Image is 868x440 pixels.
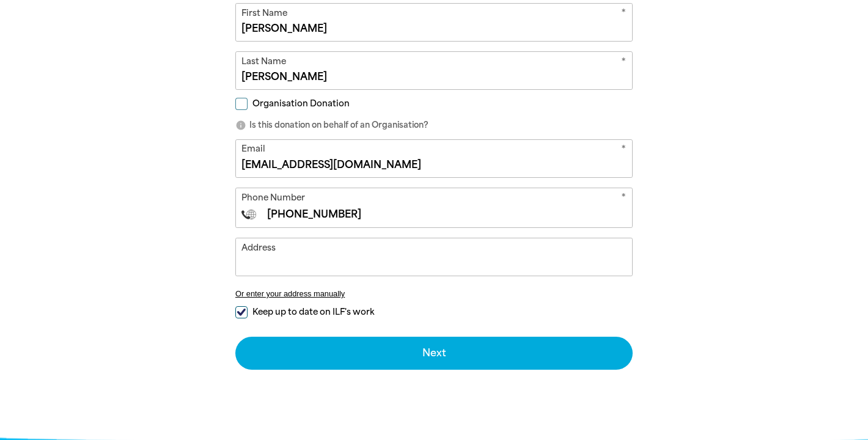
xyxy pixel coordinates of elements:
[235,119,633,131] p: Is this donation on behalf of an Organisation?
[621,191,626,207] i: Required
[235,120,246,131] i: info
[235,98,248,110] input: Organisation Donation
[235,306,248,318] input: Keep up to date on ILF's work
[235,289,633,298] button: Or enter your address manually
[252,306,374,318] span: Keep up to date on ILF's work
[252,98,350,109] span: Organisation Donation
[235,337,633,370] button: Next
